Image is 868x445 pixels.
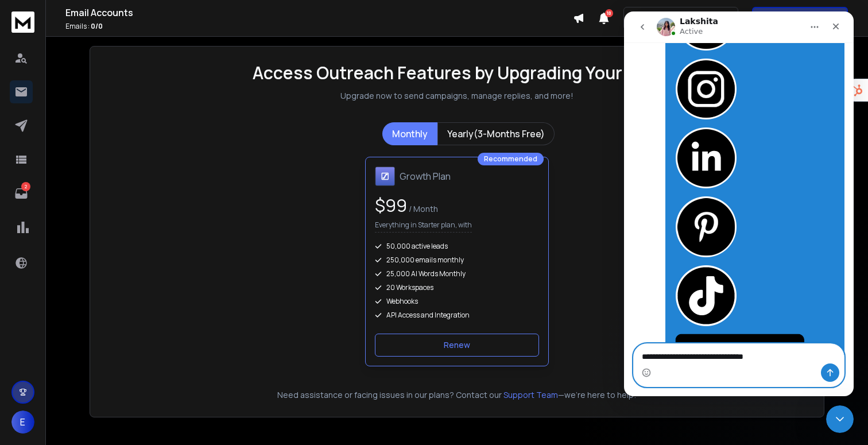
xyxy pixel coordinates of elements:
[91,21,103,31] span: 0 / 0
[197,352,215,370] button: Send a message…
[51,46,114,109] img: Instagram
[51,115,211,178] a: LinkedIn
[375,269,539,278] div: 25,000 AI Words Monthly
[375,194,407,217] span: $ 99
[375,334,539,357] button: Renew
[51,184,114,247] img: Pinterest
[65,6,573,20] h1: Email Accounts
[65,22,573,31] p: Emails :
[375,242,539,251] div: 50,000 active leads
[253,63,661,83] h1: Access Outreach Features by Upgrading Your Plan
[11,411,34,434] button: E
[437,122,555,145] button: Yearly(3-Months Free)
[375,220,472,233] p: Everything in Starter plan, with
[51,253,114,316] img: TikTok
[21,182,30,191] p: 2
[375,256,539,265] div: 250,000 emails monthly
[624,11,854,396] iframe: To enrich screen reader interactions, please activate Accessibility in Grammarly extension settings
[826,405,854,433] iframe: To enrich screen reader interactions, please activate Accessibility in Grammarly extension settings
[51,46,211,109] a: Instagram
[10,332,220,352] textarea: Message…
[400,169,451,183] h1: Growth Plan
[11,11,34,33] img: logo
[605,9,613,17] span: 18
[375,283,539,292] div: 20 Workspaces
[51,184,211,247] a: Pinterest
[752,7,848,30] button: Get Free Credits
[51,115,114,178] img: LinkedIn
[18,357,27,366] button: Emoji picker
[375,311,539,320] div: API Access and Integration
[340,90,573,102] p: Upgrade now to send campaigns, manage replies, and more!
[503,389,558,401] button: Support Team
[478,153,544,165] div: Recommended
[375,297,539,306] div: Webhooks
[382,122,437,145] button: Monthly
[375,167,395,186] img: Growth Plan icon
[51,253,211,316] a: TikTok
[106,389,808,401] p: Need assistance or facing issues in our plans? Contact our —we're here to help!
[407,203,438,214] span: / Month
[10,182,33,205] a: 2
